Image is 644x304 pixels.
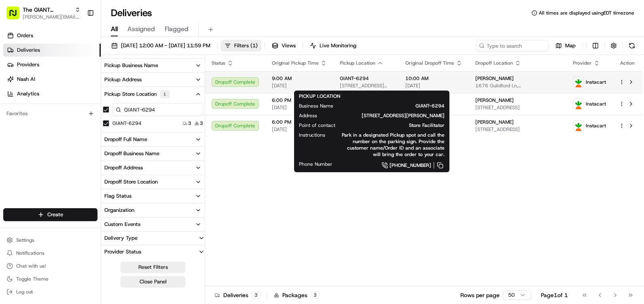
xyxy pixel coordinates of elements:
[101,87,205,101] button: Pickup Store Location1
[539,10,634,16] span: All times are displayed using EDT timezone
[68,118,75,125] div: 💻
[17,32,33,39] span: Orders
[586,101,606,107] span: Instacart
[268,40,299,51] button: Views
[101,232,205,245] button: Delivery Type
[104,207,134,214] div: Organization
[127,24,155,34] span: Assigned
[101,189,205,203] button: Flag Status
[272,82,327,89] span: [DATE]
[475,60,513,66] span: Dropoff Location
[320,42,356,49] span: Live Monitoring
[330,112,445,119] span: [STREET_ADDRESS][PERSON_NAME]
[306,40,360,51] button: Live Monitoring
[104,150,159,157] div: Dropoff Business Name
[299,161,333,167] span: Phone Number
[3,273,97,285] button: Toggle Theme
[17,76,35,83] span: Nash AI
[250,42,258,49] span: ( 1 )
[460,291,500,299] p: Rows per page
[338,132,445,158] span: Park in a designated Pickup spot and call the number on the parking sign. Provide the customer na...
[165,24,189,34] span: Flagged
[80,137,98,143] span: Pylon
[586,122,606,129] span: Instacart
[101,161,205,175] button: Dropoff Address
[299,112,317,119] span: Address
[212,60,225,66] span: Status
[23,14,80,20] button: [PERSON_NAME][EMAIL_ADDRESS][PERSON_NAME][DOMAIN_NAME]
[101,217,205,231] button: Custom Events
[405,75,462,82] span: 10:00 AM
[101,147,205,160] button: Dropoff Business Name
[104,136,147,143] div: Dropoff Full Name
[348,122,445,129] span: Store Facilitator
[626,40,638,51] button: Refresh
[8,32,147,45] p: Welcome 👋
[272,126,327,133] span: [DATE]
[101,248,144,255] div: Provider Status
[3,3,84,23] button: The GIANT Company[PERSON_NAME][EMAIL_ADDRESS][PERSON_NAME][DOMAIN_NAME]
[619,60,636,66] div: Action
[475,126,560,133] span: [STREET_ADDRESS]
[23,6,72,14] button: The GIANT Company
[541,291,568,299] div: Page 1 of 1
[340,82,392,89] span: [STREET_ADDRESS][PERSON_NAME]
[3,107,97,120] div: Favorites
[16,117,62,125] span: Knowledge Base
[104,192,131,200] div: Flag Status
[104,62,158,69] div: Pickup Business Name
[272,75,327,82] span: 9:00 AM
[112,103,203,116] input: Pickup Store Location
[17,90,39,97] span: Analytics
[188,120,191,127] span: 3
[346,103,445,109] span: GIANT-6294
[16,250,44,256] span: Notifications
[121,42,210,49] span: [DATE] 12:00 AM - [DATE] 11:59 PM
[274,291,320,299] div: Packages
[3,208,97,221] button: Create
[3,44,101,57] a: Deliveries
[405,82,462,89] span: [DATE]
[405,60,454,66] span: Original Dropoff Time
[121,276,185,287] button: Close Panel
[101,59,205,72] button: Pickup Business Name
[475,119,514,125] span: [PERSON_NAME]
[160,90,170,98] div: 1
[8,77,23,92] img: 1736555255976-a54dd68f-1ca7-489b-9aae-adbdc363a1c4
[16,276,49,282] span: Toggle Theme
[340,75,369,82] span: GIANT-6294
[104,164,143,171] div: Dropoff Address
[252,291,261,299] div: 3
[5,114,65,129] a: 📗Knowledge Base
[104,178,158,186] div: Dropoff Store Location
[16,237,34,243] span: Settings
[16,263,46,269] span: Chat with us!
[475,82,560,89] span: 1676 Guildford Ln, [GEOGRAPHIC_DATA], [GEOGRAPHIC_DATA] 17404, [GEOGRAPHIC_DATA]
[475,97,514,103] span: [PERSON_NAME]
[104,76,142,83] div: Pickup Address
[3,73,101,86] a: Nash AI
[17,61,39,68] span: Providers
[101,175,205,189] button: Dropoff Store Location
[101,133,205,146] button: Dropoff Full Name
[215,291,261,299] div: Deliveries
[3,286,97,298] button: Log out
[3,247,97,259] button: Notifications
[65,114,133,129] a: 💻API Documentation
[234,42,258,49] span: Filters
[57,137,98,143] a: Powered byPylon
[8,8,24,24] img: Nash
[16,289,33,295] span: Log out
[573,99,584,109] img: profile_instacart_ahold_partner.png
[299,93,340,99] span: PICKUP LOCATION
[111,6,152,19] h1: Deliveries
[101,203,205,217] button: Organization
[3,234,97,246] button: Settings
[101,245,205,258] button: Provider Status
[573,77,584,87] img: profile_instacart_ahold_partner.png
[104,90,170,98] div: Pickup Store Location
[552,40,579,51] button: Map
[272,97,327,103] span: 6:00 PM
[101,234,141,242] div: Delivery Type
